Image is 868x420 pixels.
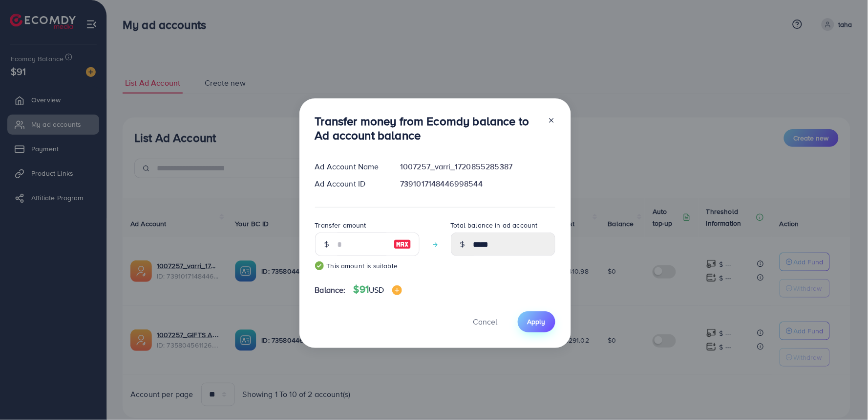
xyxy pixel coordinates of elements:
[826,376,861,413] iframe: Chat
[392,285,402,295] img: image
[315,284,346,296] span: Balance:
[473,316,498,327] span: Cancel
[315,261,420,271] small: This amount is suitable
[315,114,540,142] h3: Transfer money from Ecomdy balance to Ad account balance
[369,284,384,295] span: USD
[315,220,366,230] label: Transfer amount
[518,311,555,332] button: Apply
[307,161,393,172] div: Ad Account Name
[528,317,546,327] span: Apply
[315,261,324,270] img: guide
[392,178,563,189] div: 7391017148446998544
[392,161,563,172] div: 1007257_varri_1720855285387
[451,220,538,230] label: Total balance in ad account
[461,311,510,332] button: Cancel
[354,283,402,296] h4: $91
[394,238,411,250] img: image
[307,178,393,189] div: Ad Account ID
